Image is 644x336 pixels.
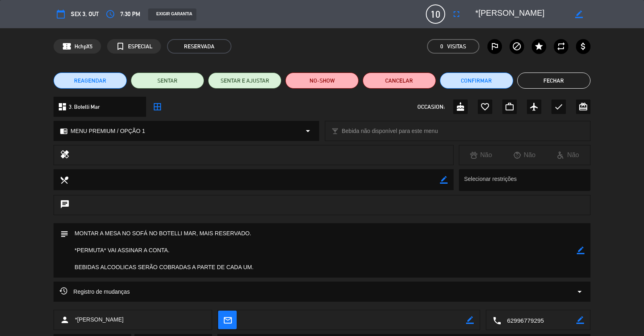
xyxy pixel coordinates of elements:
[70,127,145,136] span: MENU PREMIUM / OPÇÃO 1
[554,102,563,112] i: check
[54,7,68,21] button: calendar_today
[120,9,140,19] span: 7:30 PM
[577,247,584,254] i: border_color
[517,73,590,89] button: Fechar
[578,41,588,51] i: attach_money
[54,73,127,89] button: REAGENDAR
[74,42,93,51] span: HchpX5
[342,127,438,136] span: Bebida não disponível para este menu
[74,77,106,85] span: REAGENDAR
[116,41,125,51] i: turned_in_not
[56,9,66,19] i: calendar_today
[492,316,501,325] i: local_phone
[449,7,464,21] button: fullscreen
[440,176,448,184] i: border_color
[303,126,313,136] i: arrow_drop_down
[167,39,231,54] span: RESERVADA
[71,9,99,19] span: Sex 3, out
[105,9,115,19] i: access_time
[285,73,359,89] button: NO-SHOW
[60,175,68,184] i: local_dining
[363,73,436,89] button: Cancelar
[575,287,584,297] i: arrow_drop_down
[534,41,544,51] i: star
[576,316,584,324] i: border_color
[128,42,153,51] span: ESPECIAL
[452,9,461,19] i: fullscreen
[60,229,68,238] i: subject
[440,42,443,51] span: 0
[546,150,590,160] div: Não
[62,41,72,51] span: confirmation_number
[456,102,465,112] i: cake
[490,41,500,51] i: outlined_flag
[131,73,204,89] button: SENTAR
[512,41,522,51] i: block
[503,150,546,160] div: Não
[103,7,118,21] button: access_time
[331,127,339,135] i: local_bar
[480,102,490,112] i: favorite_border
[575,10,583,18] i: border_color
[58,102,67,112] i: dashboard
[529,102,539,112] i: airplanemode_active
[459,150,503,160] div: Não
[148,8,196,21] div: EXIGIR GARANTIA
[60,287,130,297] span: Registro de mudanças
[60,199,70,211] i: chat
[447,42,466,51] em: Visitas
[60,315,70,325] i: person
[223,315,232,324] i: mail_outline
[75,315,124,324] span: *[PERSON_NAME]
[153,102,162,112] i: border_all
[208,73,281,89] button: SENTAR E AJUSTAR
[556,41,566,51] i: repeat
[466,316,474,324] i: border_color
[426,4,445,24] span: 10
[578,102,588,112] i: card_giftcard
[440,73,513,89] button: Confirmar
[60,149,70,161] i: healing
[60,127,68,135] i: chrome_reader_mode
[417,102,445,112] span: OCCASION:
[69,102,100,112] span: 3. Botelli Mar
[505,102,514,112] i: work_outline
